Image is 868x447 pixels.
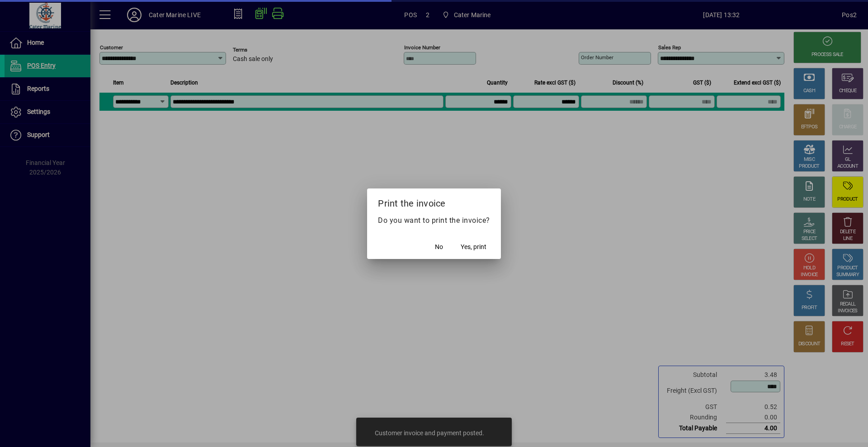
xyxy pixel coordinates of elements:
[367,188,501,215] h2: Print the invoice
[378,215,490,226] p: Do you want to print the invoice?
[435,242,443,252] span: No
[457,239,490,255] button: Yes, print
[425,239,453,255] button: No
[461,242,486,252] span: Yes, print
